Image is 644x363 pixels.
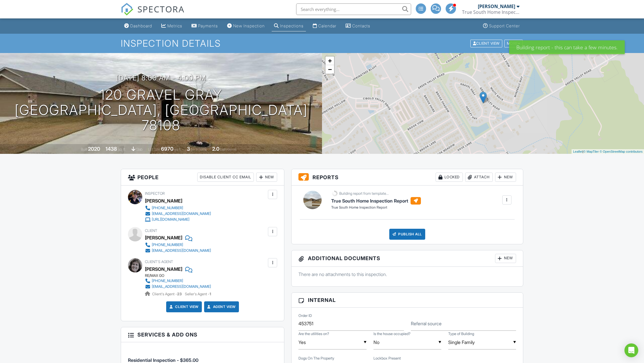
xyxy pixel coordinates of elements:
[325,56,334,65] a: Zoom in
[81,147,87,152] span: Built
[212,146,219,152] div: 2.0
[116,74,206,82] h3: [DATE] 8:00 am - 4:00 pm
[233,23,265,28] div: New Inspection
[292,169,523,186] h3: Reports
[470,41,504,45] a: Client View
[189,21,220,31] a: Payments
[206,304,236,310] a: Agent View
[145,284,211,290] a: [EMAIL_ADDRESS][DOMAIN_NAME]
[436,173,463,182] div: Locked
[318,23,336,28] div: Calendar
[504,39,523,47] div: More
[489,23,520,28] div: Support Center
[185,292,211,296] span: Seller's Agent -
[481,21,522,31] a: Support Center
[177,292,182,296] strong: 23
[88,146,100,152] div: 2020
[292,250,523,267] h3: Additional Documents
[161,146,173,152] div: 6970
[343,21,373,31] a: Contacts
[106,146,117,152] div: 1438
[272,21,306,31] a: Inspections
[331,190,338,197] img: loading-93afd81d04378562ca97960a6d0abf470c8f8241ccf6a1b4da771bf876922d1b.gif
[130,23,152,28] div: Dashboard
[152,279,183,283] div: [PHONE_NUMBER]
[121,8,185,20] a: SPECTORA
[145,278,211,284] a: [PHONE_NUMBER]
[121,38,523,48] h1: Inspection Details
[145,205,211,211] a: [PHONE_NUMBER]
[298,313,312,318] label: Order ID
[296,3,411,15] input: Search everything...
[137,3,185,15] span: SPECTORA
[298,271,516,277] p: There are no attachments to this inspection.
[174,147,181,152] span: sq.ft.
[389,229,425,240] div: Publish All
[448,331,474,336] label: Type of Building
[325,65,334,74] a: Zoom out
[191,147,207,152] span: bedrooms
[128,357,198,363] span: Residential Inspection - $365.00
[152,211,211,216] div: [EMAIL_ADDRESS][DOMAIN_NAME]
[152,243,183,247] div: [PHONE_NUMBER]
[298,356,334,361] label: Dogs On The Property
[572,149,644,154] div: |
[152,217,189,222] div: [URL][DOMAIN_NAME]
[118,147,126,152] span: sq. ft.
[159,21,185,31] a: Metrics
[220,147,237,152] span: bathrooms
[145,265,182,273] a: [PERSON_NAME]
[168,304,199,310] a: Client View
[331,205,421,210] div: True South Home Inspection Report
[145,217,211,222] a: [URL][DOMAIN_NAME]
[145,196,182,205] div: [PERSON_NAME]
[122,21,154,31] a: Dashboard
[145,233,182,242] div: [PERSON_NAME]
[145,260,173,264] span: Client's Agent
[310,21,339,31] a: Calendar
[339,191,389,196] div: Building report from template...
[145,248,211,254] a: [EMAIL_ADDRESS][DOMAIN_NAME]
[152,292,183,296] span: Client's Agent -
[121,327,284,342] h3: Services & Add ons
[145,273,216,278] div: RE/MAX GO
[152,248,211,253] div: [EMAIL_ADDRESS][DOMAIN_NAME]
[9,87,313,133] h1: 120 Gravel Gray [GEOGRAPHIC_DATA], [GEOGRAPHIC_DATA] 78108
[187,146,190,152] div: 3
[495,173,516,182] div: New
[331,197,421,205] h6: True South Home Inspection Report
[145,211,211,217] a: [EMAIL_ADDRESS][DOMAIN_NAME]
[470,39,502,47] div: Client View
[210,292,211,296] strong: 1
[152,206,183,210] div: [PHONE_NUMBER]
[225,21,267,31] a: New Inspection
[411,320,442,327] label: Referral source
[462,9,520,15] div: True South Home Inspection
[509,40,625,54] div: Building report - this can take a few minutes.
[145,228,157,233] span: Client
[152,284,211,289] div: [EMAIL_ADDRESS][DOMAIN_NAME]
[352,23,370,28] div: Contacts
[256,173,277,182] div: New
[292,293,523,308] h3: Internal
[145,191,165,196] span: Inspector
[197,173,254,182] div: Disable Client CC Email
[145,242,211,248] a: [PHONE_NUMBER]
[280,23,304,28] div: Inspections
[121,169,284,186] h3: People
[600,150,643,153] a: © OpenStreetMap contributors
[573,150,582,153] a: Leaflet
[198,23,218,28] div: Payments
[465,173,493,182] div: Attach
[148,147,160,152] span: Lot Size
[495,254,516,263] div: New
[478,3,515,9] div: [PERSON_NAME]
[167,23,182,28] div: Metrics
[373,356,401,361] label: Lockbox Present
[373,331,411,336] label: Is the house occupied?
[136,147,143,152] span: slab
[624,343,638,357] div: Open Intercom Messenger
[583,150,599,153] a: © MapTiler
[298,331,329,336] label: Are the utilities on?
